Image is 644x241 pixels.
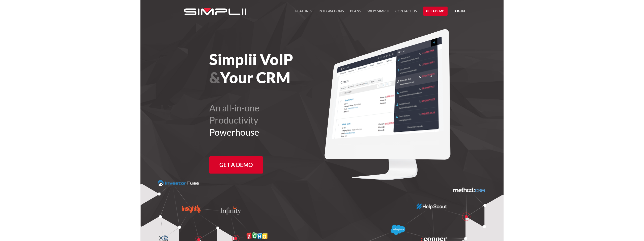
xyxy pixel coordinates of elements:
a: Plans [350,8,361,17]
a: Get a Demo [423,7,448,16]
span: & [209,68,220,87]
a: Integrations [318,8,344,17]
h1: Simplii VoIP Your CRM [209,50,350,87]
a: Get a Demo [209,156,263,174]
a: Why Simplii [367,8,389,17]
a: Log in [454,8,465,16]
h2: An all-in-one Productivity [209,102,350,138]
a: FEATURES [295,8,312,17]
span: Powerhouse [209,127,259,138]
img: Simplii [184,8,246,15]
a: Contact US [395,8,417,17]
